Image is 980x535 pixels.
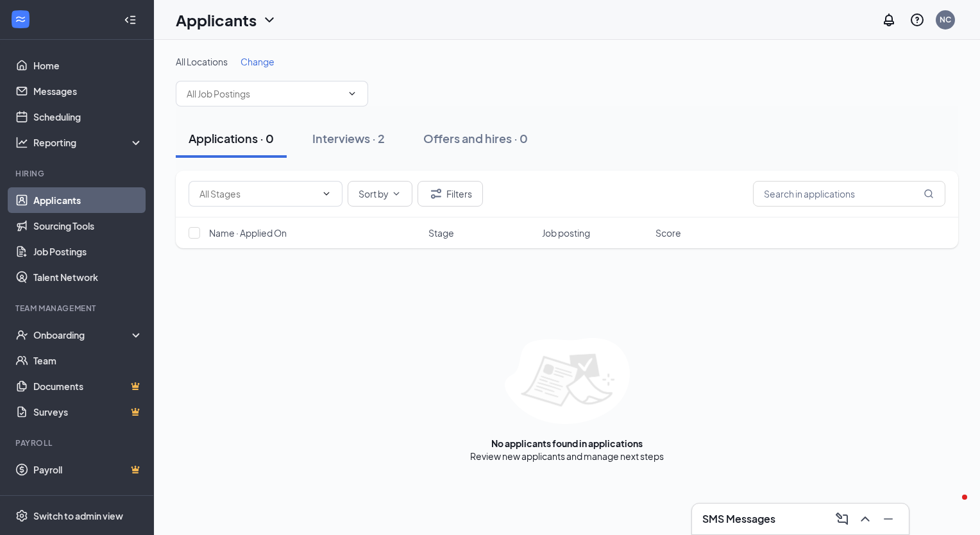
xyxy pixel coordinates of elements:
[33,239,143,264] a: Job Postings
[491,437,643,450] div: No applicants found in applications
[199,187,316,201] input: All Stages
[15,509,28,522] svg: Settings
[418,181,483,207] button: Filter Filters
[15,437,140,448] div: Payroll
[348,181,412,207] button: Sort byChevronDown
[241,56,275,67] span: Change
[909,12,925,28] svg: QuestionInfo
[655,226,681,239] span: Score
[33,78,143,104] a: Messages
[423,130,528,146] div: Offers and hires · 0
[187,87,342,101] input: All Job Postings
[855,509,875,529] button: ChevronUp
[347,89,357,99] svg: ChevronDown
[832,509,852,529] button: ComposeMessage
[391,189,401,199] svg: ChevronDown
[15,168,140,179] div: Hiring
[33,328,132,341] div: Onboarding
[428,186,444,201] svg: Filter
[15,328,28,341] svg: UserCheck
[15,303,140,314] div: Team Management
[359,189,389,198] span: Sort by
[262,12,277,28] svg: ChevronDown
[33,53,143,78] a: Home
[936,491,967,522] iframe: Intercom live chat
[33,213,143,239] a: Sourcing Tools
[924,189,934,199] svg: MagnifyingGlass
[542,226,590,239] span: Job posting
[881,12,897,28] svg: Notifications
[176,56,228,67] span: All Locations
[33,457,143,482] a: PayrollCrown
[33,264,143,290] a: Talent Network
[33,104,143,130] a: Scheduling
[834,511,850,527] svg: ComposeMessage
[321,189,332,199] svg: ChevronDown
[209,226,287,239] span: Name · Applied On
[176,9,257,31] h1: Applicants
[33,348,143,373] a: Team
[940,14,951,25] div: NC
[878,509,899,529] button: Minimize
[189,130,274,146] div: Applications · 0
[702,512,775,526] h3: SMS Messages
[753,181,945,207] input: Search in applications
[33,509,123,522] div: Switch to admin view
[15,136,28,149] svg: Analysis
[428,226,454,239] span: Stage
[14,13,27,26] svg: WorkstreamLogo
[505,338,630,424] img: empty-state
[312,130,385,146] div: Interviews · 2
[33,373,143,399] a: DocumentsCrown
[33,399,143,425] a: SurveysCrown
[470,450,664,463] div: Review new applicants and manage next steps
[881,511,896,527] svg: Minimize
[33,187,143,213] a: Applicants
[33,136,144,149] div: Reporting
[124,13,137,26] svg: Collapse
[857,511,873,527] svg: ChevronUp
